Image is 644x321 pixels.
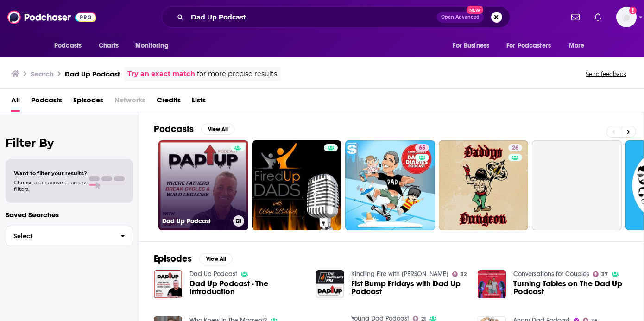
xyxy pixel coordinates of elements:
[158,140,248,230] a: Dad Up Podcast
[6,233,113,239] span: Select
[199,253,233,264] button: View All
[129,37,180,55] button: open menu
[508,144,522,151] a: 26
[316,270,344,298] img: Fist Bump Fridays with Dad Up Podcast
[93,37,124,55] a: Charts
[14,170,87,176] span: Want to filter your results?
[154,253,192,264] h2: Episodes
[6,226,133,246] button: Select
[154,123,194,135] h2: Podcasts
[506,39,551,52] span: For Podcasters
[54,39,82,52] span: Podcasts
[616,7,637,27] span: Logged in as antonettefrontgate
[192,93,206,112] a: Lists
[437,12,484,23] button: Open AdvancedNew
[601,272,608,277] span: 37
[187,10,437,25] input: Search podcasts, credits, & more...
[513,270,589,278] a: Conversations for Couples
[616,7,637,27] img: User Profile
[593,271,608,277] a: 37
[629,7,637,14] svg: Add a profile image
[351,280,467,296] a: Fist Bump Fridays with Dad Up Podcast
[197,69,277,79] span: for more precise results
[500,37,564,55] button: open menu
[7,8,96,26] img: Podchaser - Follow, Share and Rate Podcasts
[345,140,435,230] a: 65
[135,39,168,52] span: Monitoring
[453,39,489,52] span: For Business
[512,144,518,153] span: 26
[31,69,54,78] h3: Search
[99,39,119,52] span: Charts
[591,9,605,25] a: Show notifications dropdown
[11,93,20,112] a: All
[419,144,425,153] span: 65
[14,179,87,192] span: Choose a tab above to access filters.
[48,37,94,55] button: open menu
[439,140,529,230] a: 26
[421,317,426,321] span: 21
[461,272,467,277] span: 32
[441,15,480,19] span: Open Advanced
[569,39,585,52] span: More
[616,7,637,27] button: Show profile menu
[6,210,133,219] p: Saved Searches
[114,93,145,112] span: Networks
[6,136,133,150] h2: Filter By
[478,270,506,298] img: Turning Tables on The Dad Up Podcast
[189,280,305,296] a: Dad Up Podcast - The Introduction
[65,69,120,78] h3: Dad Up Podcast
[162,217,229,225] h3: Dad Up Podcast
[568,9,583,25] a: Show notifications dropdown
[157,93,181,112] a: Credits
[351,270,448,278] a: Kindling Fire with Troy Mangum
[73,93,103,112] a: Episodes
[513,280,629,296] a: Turning Tables on The Dad Up Podcast
[154,253,233,264] a: EpisodesView All
[583,70,629,78] button: Send feedback
[127,69,195,79] a: Try an exact match
[415,144,429,151] a: 65
[189,270,237,278] a: Dad Up Podcast
[154,270,182,298] img: Dad Up Podcast - The Introduction
[467,6,483,14] span: New
[562,37,596,55] button: open menu
[31,93,62,112] a: Podcasts
[201,124,234,135] button: View All
[162,6,510,28] div: Search podcasts, credits, & more...
[446,37,501,55] button: open menu
[154,123,234,135] a: PodcastsView All
[452,271,467,277] a: 32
